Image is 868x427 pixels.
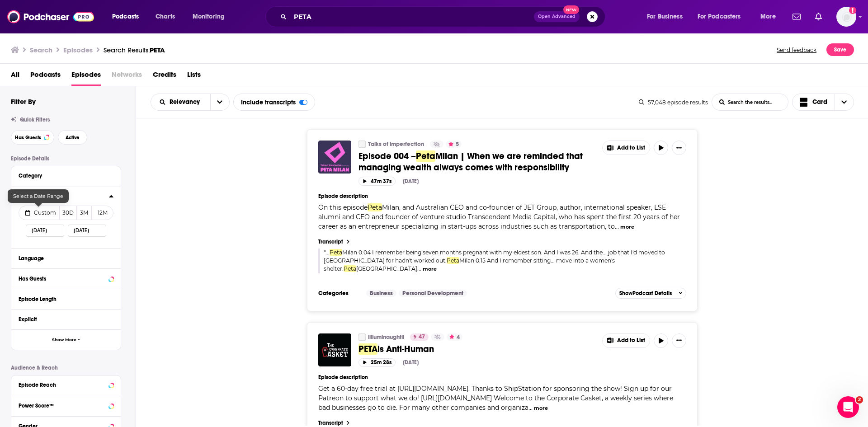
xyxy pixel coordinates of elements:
span: Charts [156,10,175,23]
button: 4 [447,333,463,341]
span: Peta [330,249,342,256]
button: more [620,223,634,231]
h3: Categories [318,290,359,297]
p: Audience & Reach [11,365,121,371]
a: Podchaser - Follow, Share and Rate Podcasts [7,8,94,25]
span: Milan 0:15 And I remember sitting... move into a women's shelter. [324,257,615,272]
span: 2 [856,396,863,404]
span: Peta [368,203,382,211]
button: 47m 37s [359,177,396,185]
button: Category [19,170,113,181]
button: Show More Button [672,333,686,348]
button: Open AdvancedNew [534,11,580,22]
span: Active [66,135,80,140]
span: Milan 0:04 I remember being seven months pregnant with my eldest son. And I was 26. And the... jo... [324,249,665,264]
a: Episode 004 –PetaMilan | When we are reminded that managing wealth always comes with responsibility [359,150,596,173]
div: Search podcasts, credits, & more... [274,6,614,27]
a: Transcript [318,239,686,245]
span: For Podcasters [698,10,741,23]
h3: Search [30,46,52,54]
button: Show More Button [672,141,686,155]
span: is Anti-Human [377,343,434,355]
span: ... [325,249,330,256]
div: Language [19,255,108,262]
span: 47 [419,333,425,342]
span: Add to List [617,145,645,151]
span: Podcasts [30,67,61,86]
a: Business [366,290,396,297]
span: Open Advanced [538,14,576,19]
img: Episode 004 – Peta Milan | When we are reminded that managing wealth always comes with responsibi... [318,141,351,174]
span: On this episode [318,203,368,211]
a: Episodes [71,67,101,86]
h4: Transcript [318,239,343,245]
span: For Business [647,10,683,23]
iframe: Intercom live chat [837,396,859,418]
button: Choose View [792,94,854,111]
button: open menu [641,9,694,24]
span: Networks [112,67,142,86]
span: ... [615,222,619,230]
span: ... [417,265,421,272]
span: Milan | When we are reminded that managing wealth always comes with responsibility [359,150,583,173]
div: Search Results: [104,46,165,54]
button: Show More Button [603,141,650,155]
input: Search podcasts, credits, & more... [290,9,534,24]
a: Transcript [318,420,686,426]
div: Episode Length [19,296,108,302]
a: Charts [150,9,180,24]
span: PETA [150,46,165,54]
button: open menu [186,9,236,24]
span: PETA [359,343,377,355]
span: Show Podcast Details [619,290,672,296]
div: [DATE] [403,359,419,366]
button: Has Guests [11,130,54,145]
button: Episode Reach [19,379,113,390]
button: ShowPodcast Details [615,288,687,299]
button: Send feedback [774,43,819,56]
span: All [11,67,19,86]
button: 3M [77,206,92,220]
a: Search Results:PETA [104,46,165,54]
button: open menu [692,9,754,24]
input: Start Date [26,225,64,237]
button: Has Guests [19,272,113,284]
div: Has Guests [19,276,106,282]
svg: Add a profile image [849,7,856,14]
div: Explicit [19,316,108,323]
h4: Episode description [318,374,686,380]
button: Explicit [19,313,113,324]
span: Peta [416,150,435,162]
span: ... [528,404,533,412]
button: Save [826,43,854,56]
div: Include transcripts [233,94,315,111]
h4: Episode description [318,193,686,199]
button: Power Score™ [19,400,113,411]
span: Episode 004 – [359,150,416,162]
p: Episode Details [11,155,121,162]
button: Show More [11,329,121,350]
a: Lists [187,67,201,86]
span: Credits [153,67,176,86]
a: Show notifications dropdown [811,9,826,24]
button: Episode Length [19,293,113,304]
button: open menu [210,94,229,110]
div: Power Score™ [19,403,106,409]
div: [DATE] [403,178,419,184]
h2: Choose List sort [151,94,230,111]
span: More [760,10,776,23]
button: Language [19,252,113,263]
a: Personal Development [399,290,467,297]
button: Custom [19,206,59,220]
span: Monitoring [193,10,225,23]
img: PETA is Anti-Human [318,333,351,366]
h2: Filter By [11,97,36,106]
img: User Profile [836,7,856,27]
button: more [534,404,548,412]
span: Peta [344,265,356,272]
span: " [324,249,665,272]
a: Talks of imperfection [359,141,366,148]
span: Get a 60-day free trial at [URL][DOMAIN_NAME]. Thanks to ShipStation for sponsoring the show! Sig... [318,385,673,412]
